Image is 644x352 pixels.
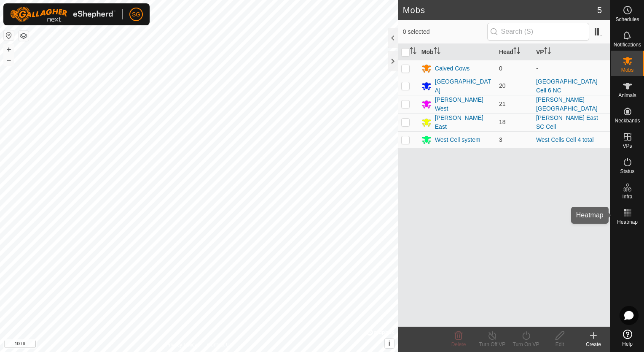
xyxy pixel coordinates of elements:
span: 3 [499,136,502,143]
div: [PERSON_NAME] West [435,95,492,113]
span: Schedules [615,17,639,22]
p-sorticon: Activate to sort [513,49,520,55]
a: [GEOGRAPHIC_DATA] Cell 6 NC [536,78,598,94]
button: i [385,339,394,348]
th: Mob [418,44,496,60]
a: Privacy Policy [166,341,197,349]
span: 0 [499,65,502,72]
a: Help [611,326,644,350]
span: Notifications [614,42,641,47]
span: 18 [499,119,506,125]
button: – [4,55,14,65]
button: Reset Map [4,30,14,41]
span: 20 [499,82,506,89]
th: Head [496,44,533,60]
p-sorticon: Activate to sort [544,49,551,55]
div: Turn On VP [509,341,543,348]
span: Mobs [621,68,633,73]
button: + [4,44,14,54]
a: [PERSON_NAME][GEOGRAPHIC_DATA] [536,96,598,112]
div: Calved Cows [435,64,470,73]
span: 21 [499,100,506,107]
h2: Mobs [403,5,597,15]
div: Create [577,341,610,348]
div: [GEOGRAPHIC_DATA] [435,77,492,95]
td: - [533,60,610,77]
a: Contact Us [207,341,232,349]
th: VP [533,44,610,60]
span: 5 [597,4,602,16]
span: Delete [451,341,466,347]
button: Map Layers [19,31,29,41]
input: Search (S) [487,23,589,41]
img: Gallagher Logo [10,7,115,22]
span: VPs [623,144,632,149]
div: Edit [543,341,577,348]
p-sorticon: Activate to sort [410,49,416,55]
span: SG [132,10,140,19]
span: Heatmap [617,219,638,225]
div: [PERSON_NAME] East [435,114,492,131]
div: Turn Off VP [475,341,509,348]
a: West Cells Cell 4 total [536,136,594,143]
a: [PERSON_NAME] East SC Cell [536,114,598,130]
div: West Cell system [435,135,480,144]
p-sorticon: Activate to sort [434,49,440,55]
span: i [389,340,390,347]
span: Infra [622,194,632,199]
span: Neckbands [614,118,640,123]
span: Status [620,169,634,174]
span: Animals [618,93,636,98]
span: Help [622,341,633,347]
span: 0 selected [403,27,487,36]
